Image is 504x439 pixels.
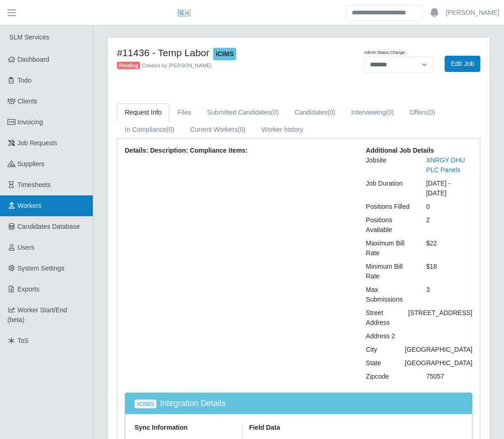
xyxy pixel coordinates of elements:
[359,372,419,381] div: Zipcode
[328,109,336,116] span: (0)
[398,358,479,368] div: [GEOGRAPHIC_DATA]
[7,306,67,323] span: Worker Start/End (beta)
[426,156,465,174] a: XNRGY DHU PLC Panels
[18,56,50,63] span: Dashboard
[359,155,419,175] div: Jobsite
[359,202,419,212] div: Positions Filled
[445,56,480,72] a: Edit Job
[18,160,45,168] span: Suppliers
[359,308,401,328] div: Street Address
[18,337,29,344] span: ToS
[446,8,499,18] a: [PERSON_NAME]
[18,77,32,84] span: Todo
[18,265,65,272] span: System Settings
[199,103,287,122] a: Submitted Candidates
[18,202,42,209] span: Workers
[18,223,80,230] span: Candidates Database
[213,48,236,60] span: This job was synced from iCIMS
[419,239,479,258] div: $22
[419,262,479,281] div: $18
[117,62,140,69] span: Pending
[238,126,246,133] span: (0)
[18,285,39,293] span: Exports
[117,47,323,60] h4: #11436 - Temp Labor
[359,239,419,258] div: Maximum Bill Rate
[359,331,419,341] div: Address 2
[169,103,199,122] a: Files
[359,285,419,304] div: Max Submissions
[135,424,235,432] h6: Sync Information
[359,358,398,368] div: State
[419,202,479,212] div: 0
[18,118,43,126] span: Invoicing
[142,63,212,68] span: Created by [PERSON_NAME]
[253,121,311,139] a: Worker history
[117,103,169,122] a: Request Info
[359,215,419,235] div: Positions Available
[167,126,174,133] span: (0)
[150,147,188,154] b: Description:
[419,285,479,304] div: 3
[135,400,156,409] span: iCIMS
[398,345,479,355] div: [GEOGRAPHIC_DATA]
[419,215,479,235] div: 2
[386,109,394,116] span: (0)
[287,103,343,122] a: Candidates
[249,424,463,432] h6: Field Data
[401,308,479,328] div: [STREET_ADDRESS]
[359,345,398,355] div: City
[343,103,402,122] a: Interviewing
[117,121,182,139] a: In Compliance
[190,147,247,154] b: Compliance items:
[125,147,149,154] b: Details:
[177,6,191,20] img: SLM Logo
[135,399,463,408] h5: Integration Details
[271,109,279,116] span: (0)
[18,139,58,147] span: Job Requests
[359,262,419,281] div: Minimum Bill Rate
[366,147,434,154] b: Additional Job Details
[419,372,479,381] div: 75057
[364,50,406,56] label: Admin Status Change:
[18,181,51,188] span: Timesheets
[182,121,254,139] a: Current Workers
[419,179,479,198] div: [DATE] - [DATE]
[346,5,423,21] input: Search
[18,97,38,105] span: Clients
[427,109,435,116] span: (0)
[402,103,443,122] a: Offers
[9,33,49,41] span: SLM Services
[18,244,35,251] span: Users
[359,179,419,198] div: Job Duration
